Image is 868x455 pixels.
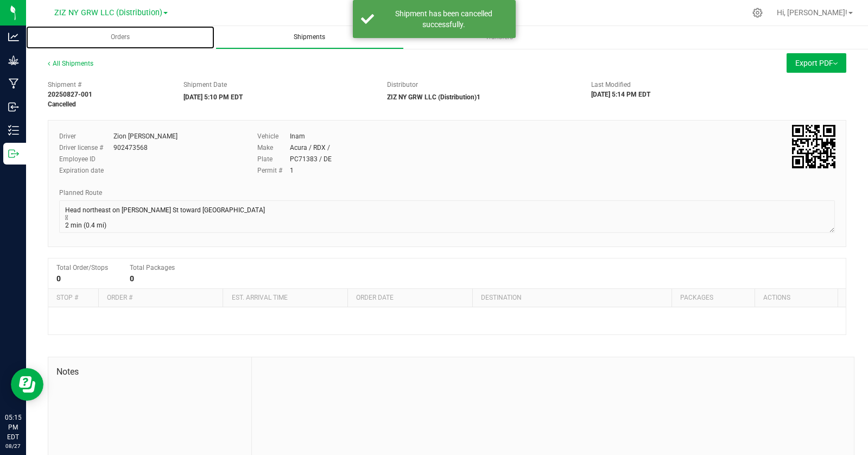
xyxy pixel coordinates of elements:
[380,8,508,30] div: Shipment has been cancelled successfully.
[777,8,847,17] span: Hi, [PERSON_NAME]!
[591,80,631,90] label: Last Modified
[787,53,846,73] button: Export PDF
[795,59,838,67] span: Export PDF
[290,131,305,141] div: Inam
[59,143,113,153] label: Driver license #
[56,274,61,283] strong: 0
[48,289,98,307] th: Stop #
[387,93,480,101] strong: ZIZ NY GRW LLC (Distribution)1
[130,264,175,271] span: Total Packages
[290,154,332,164] div: PC71383 / DE
[8,102,19,112] inline-svg: Inbound
[257,154,290,164] label: Plate
[472,289,671,307] th: Destination
[223,289,347,307] th: Est. arrival time
[113,143,148,153] div: 902473568
[792,125,835,168] img: Scan me!
[183,93,243,101] strong: [DATE] 5:10 PM EDT
[54,8,162,17] span: ZIZ NY GRW LLC (Distribution)
[56,365,243,378] span: Notes
[8,31,19,42] inline-svg: Analytics
[257,131,290,141] label: Vehicle
[755,289,838,307] th: Actions
[591,91,650,98] strong: [DATE] 5:14 PM EDT
[48,60,93,67] a: All Shipments
[792,125,835,168] qrcode: 20250827-001
[257,166,290,175] label: Permit #
[48,100,76,108] strong: Cancelled
[347,289,472,307] th: Order date
[8,125,19,136] inline-svg: Inventory
[216,26,404,49] a: Shipments
[183,80,227,90] label: Shipment Date
[671,289,755,307] th: Packages
[8,148,19,159] inline-svg: Outbound
[98,289,223,307] th: Order #
[387,80,418,90] label: Distributor
[290,166,294,175] div: 1
[59,166,113,175] label: Expiration date
[48,91,92,98] strong: 20250827-001
[26,26,214,49] a: Orders
[96,33,144,42] span: Orders
[279,33,340,42] span: Shipments
[59,189,102,197] span: Planned Route
[56,264,108,271] span: Total Order/Stops
[290,143,330,153] div: Acura / RDX /
[48,80,167,90] span: Shipment #
[8,55,19,66] inline-svg: Grow
[751,8,764,18] div: Manage settings
[11,368,43,401] iframe: Resource center
[113,131,178,141] div: Zion [PERSON_NAME]
[8,78,19,89] inline-svg: Manufacturing
[59,154,113,164] label: Employee ID
[5,413,21,442] p: 05:15 PM EDT
[5,442,21,450] p: 08/27
[257,143,290,153] label: Make
[59,131,113,141] label: Driver
[130,274,134,283] strong: 0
